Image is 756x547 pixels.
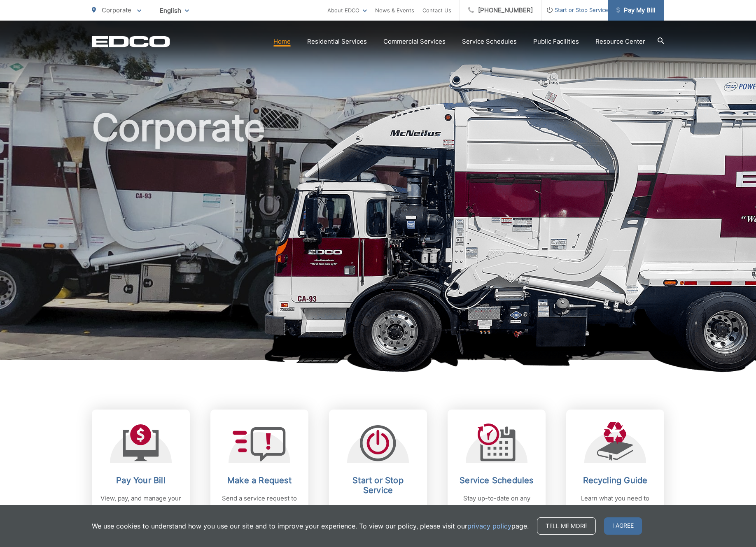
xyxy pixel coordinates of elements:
h2: Recycling Guide [574,475,656,485]
a: Contact Us [422,5,451,15]
a: Tell me more [537,517,596,535]
a: Residential Services [307,37,367,47]
h1: Corporate [92,107,664,368]
a: Resource Center [595,37,645,47]
a: Pay Your Bill View, pay, and manage your bill online. [92,410,190,535]
a: Make a Request Send a service request to EDCO. [210,410,308,535]
p: Send a service request to EDCO. [219,493,300,513]
p: Request to start or stop any EDCO services. [337,503,419,523]
h2: Make a Request [219,475,300,485]
a: Service Schedules [462,37,517,47]
h2: Pay Your Bill [100,475,182,485]
a: Recycling Guide Learn what you need to know about recycling. [566,410,664,535]
h2: Start or Stop Service [337,475,419,495]
h2: Service Schedules [456,475,537,485]
a: About EDCO [327,5,367,15]
span: Corporate [102,6,131,14]
p: Stay up-to-date on any changes in schedules. [456,493,537,513]
a: Service Schedules Stay up-to-date on any changes in schedules. [448,410,546,535]
p: View, pay, and manage your bill online. [100,493,182,513]
a: News & Events [375,5,414,15]
p: We use cookies to understand how you use our site and to improve your experience. To view our pol... [92,521,529,531]
span: I agree [604,517,642,535]
span: Pay My Bill [616,5,656,15]
a: EDCD logo. Return to the homepage. [92,36,170,47]
a: privacy policy [467,521,511,531]
span: English [154,3,195,18]
a: Home [273,37,291,47]
a: Public Facilities [533,37,579,47]
a: Commercial Services [383,37,446,47]
p: Learn what you need to know about recycling. [574,493,656,513]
